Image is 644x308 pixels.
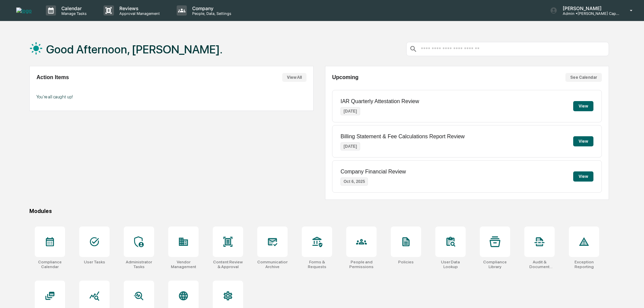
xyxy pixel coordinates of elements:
[29,208,609,214] div: Modules
[435,260,466,269] div: User Data Lookup
[480,260,510,269] div: Compliance Library
[346,260,377,269] div: People and Permissions
[573,171,593,182] button: View
[56,5,90,11] p: Calendar
[557,11,620,16] p: Admin • [PERSON_NAME] Capital
[341,142,360,150] p: [DATE]
[168,260,199,269] div: Vendor Management
[573,136,593,146] button: View
[398,260,414,264] div: Policies
[114,11,163,16] p: Approval Management
[341,177,368,186] p: Oct 6, 2025
[332,74,358,80] h2: Upcoming
[341,98,419,104] p: IAR Quarterly Attestation Review
[56,11,90,16] p: Manage Tasks
[573,101,593,111] button: View
[187,5,235,11] p: Company
[565,73,602,82] button: See Calendar
[341,169,406,175] p: Company Financial Review
[569,260,599,269] div: Exception Reporting
[84,260,105,264] div: User Tasks
[213,260,243,269] div: Content Review & Approval
[341,134,465,140] p: Billing Statement & Fee Calculations Report Review
[302,260,332,269] div: Forms & Requests
[257,260,288,269] div: Communications Archive
[36,74,69,80] h2: Action Items
[524,260,555,269] div: Audit & Document Logs
[36,94,306,99] p: You're all caught up!
[341,107,360,115] p: [DATE]
[35,260,65,269] div: Compliance Calendar
[187,11,235,16] p: People, Data, Settings
[16,7,32,14] img: logo
[282,73,306,82] button: View All
[114,5,163,11] p: Reviews
[124,260,154,269] div: Administrator Tasks
[557,5,620,11] p: [PERSON_NAME]
[46,43,223,56] h1: Good Afternoon, [PERSON_NAME].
